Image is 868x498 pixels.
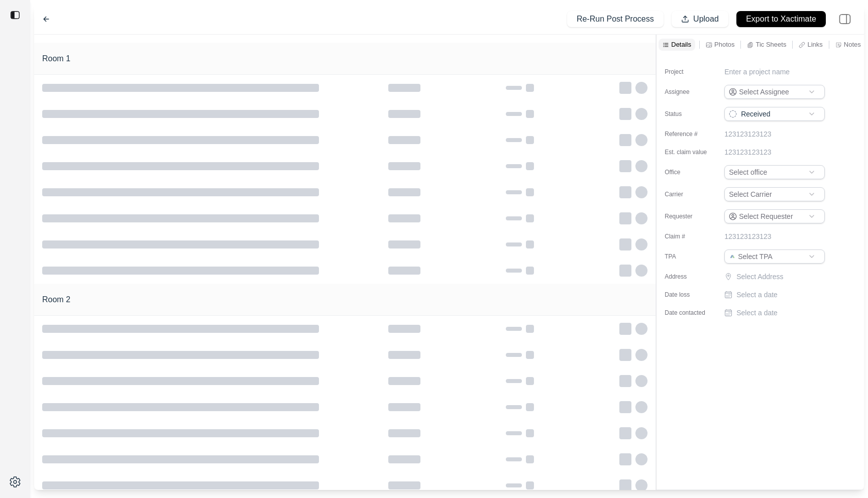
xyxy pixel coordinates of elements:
p: Details [671,40,691,49]
p: Enter a project name [724,67,790,77]
p: Tic Sheets [755,40,786,49]
img: right-panel.svg [834,8,856,30]
p: Photos [714,40,734,49]
label: Office [665,168,715,176]
p: Re-Run Post Process [577,14,654,25]
p: Select Address [736,272,827,282]
label: Requester [665,212,715,220]
label: Date contacted [665,309,715,317]
p: Select a date [736,290,778,300]
button: Re-Run Post Process [567,11,664,27]
p: Links [807,40,822,49]
label: Status [665,110,715,118]
p: Export to Xactimate [746,14,816,25]
p: 123123123123 [724,147,771,157]
button: Export to Xactimate [736,11,826,27]
label: Assignee [665,88,715,96]
h1: Room 1 [42,53,70,65]
p: Notes [844,40,861,49]
label: Carrier [665,190,715,198]
label: TPA [665,253,715,261]
img: toggle sidebar [10,10,20,20]
h1: Room 2 [42,294,70,306]
p: 123123123123 [724,129,771,139]
p: Select a date [736,308,778,318]
label: Est. claim value [665,148,715,156]
p: 123123123123 [724,231,771,241]
label: Claim # [665,232,715,240]
label: Reference # [665,130,715,138]
label: Date loss [665,291,715,299]
button: Upload [672,11,728,27]
label: Address [665,273,715,281]
label: Project [665,68,715,76]
p: Upload [693,14,719,25]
